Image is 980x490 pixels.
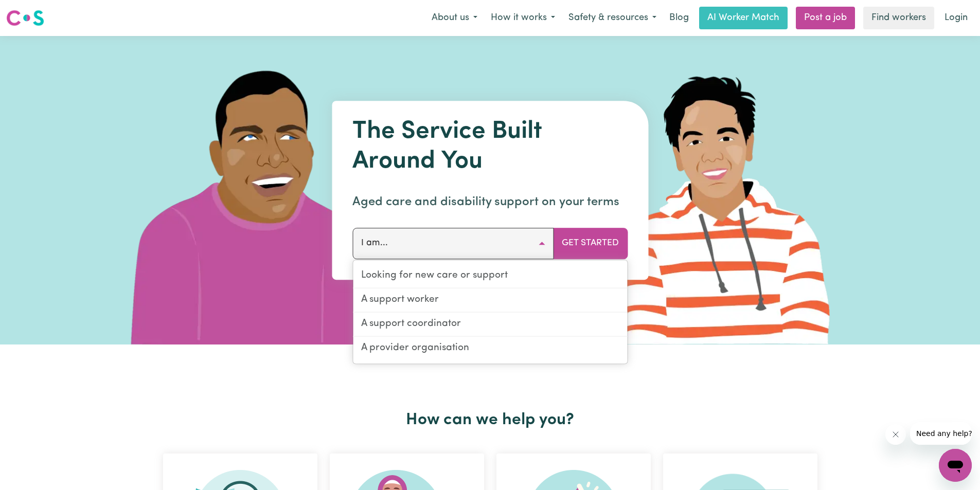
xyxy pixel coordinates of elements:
[796,7,855,29] a: Post a job
[6,6,44,30] a: Careseekers logo
[425,7,484,29] button: About us
[939,449,972,482] iframe: Button to launch messaging window
[910,422,972,445] iframe: Message from company
[353,288,627,313] a: A support worker
[352,193,628,211] p: Aged care and disability support on your terms
[352,117,628,176] h1: The Service Built Around You
[484,7,562,29] button: How it works
[6,7,62,15] span: Need any help?
[352,260,628,364] div: I am...
[353,313,627,337] a: A support coordinator
[553,228,628,259] button: Get Started
[885,424,906,445] iframe: Close message
[938,7,974,29] a: Login
[663,7,695,29] a: Blog
[863,7,934,29] a: Find workers
[353,337,627,360] a: A provider organisation
[699,7,788,29] a: AI Worker Match
[157,410,824,430] h2: How can we help you?
[6,9,44,27] img: Careseekers logo
[562,7,663,29] button: Safety & resources
[353,264,627,288] a: Looking for new care or support
[352,228,554,259] button: I am...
